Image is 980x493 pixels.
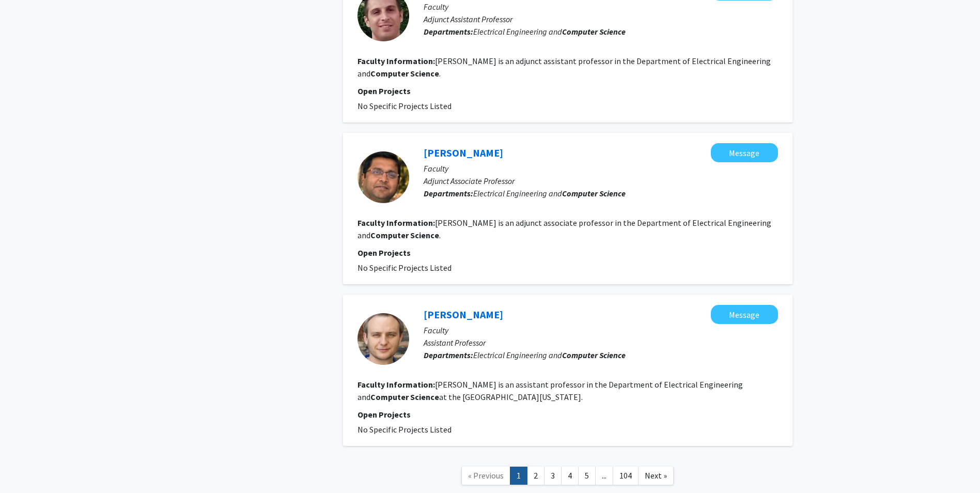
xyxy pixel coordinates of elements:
[711,305,778,324] button: Message Jordan Malof
[410,230,439,240] b: Science
[599,350,626,360] b: Science
[357,424,452,435] span: No Specific Projects Listed
[357,56,435,66] b: Faculty Information:
[424,324,778,336] p: Faculty
[527,467,545,485] a: 2
[357,85,778,97] p: Open Projects
[613,467,639,485] a: 104
[424,13,778,25] p: Adjunct Assistant Professor
[370,68,409,79] b: Computer
[424,175,778,187] p: Adjunct Associate Professor
[544,467,562,485] a: 3
[424,188,473,198] b: Departments:
[638,467,674,485] a: Next
[562,188,598,198] b: Computer
[8,446,44,485] iframe: Chat
[561,467,579,485] a: 4
[599,188,626,198] b: Science
[357,379,743,402] fg-read-more: [PERSON_NAME] is an assistant professor in the Department of Electrical Engineering and at the [G...
[357,379,435,390] b: Faculty Information:
[424,308,503,321] a: [PERSON_NAME]
[357,218,435,228] b: Faculty Information:
[357,56,771,79] fg-read-more: [PERSON_NAME] is an adjunct assistant professor in the Department of Electrical Engineering and .
[578,467,596,485] a: 5
[562,350,598,360] b: Computer
[357,101,452,111] span: No Specific Projects Listed
[357,408,778,421] p: Open Projects
[357,246,778,259] p: Open Projects
[473,26,626,37] span: Electrical Engineering and
[510,467,527,485] a: 1
[370,230,409,240] b: Computer
[370,392,409,402] b: Computer
[410,68,439,79] b: Science
[599,26,626,37] b: Science
[424,146,503,159] a: [PERSON_NAME]
[645,470,667,481] span: Next »
[424,336,778,349] p: Assistant Professor
[424,26,473,37] b: Departments:
[562,26,598,37] b: Computer
[473,188,626,198] span: Electrical Engineering and
[424,1,778,13] p: Faculty
[357,218,771,240] fg-read-more: [PERSON_NAME] is an adjunct associate professor in the Department of Electrical Engineering and .
[410,392,439,402] b: Science
[357,263,452,273] span: No Specific Projects Listed
[424,350,473,360] b: Departments:
[602,470,606,481] span: ...
[468,470,504,481] span: « Previous
[711,143,778,162] button: Message Gyan Srivastava
[424,162,778,175] p: Faculty
[473,350,626,360] span: Electrical Engineering and
[461,467,510,485] a: Previous Page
